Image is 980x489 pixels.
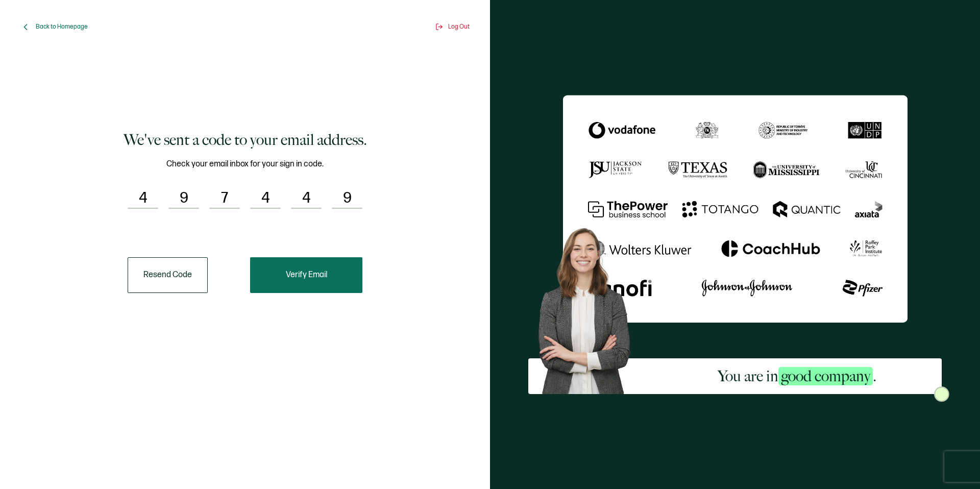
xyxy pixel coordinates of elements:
h1: We've sent a code to your email address. [124,130,367,150]
span: Back to Homepage [36,23,88,31]
h2: You are in . [718,366,876,386]
span: good company [778,367,873,385]
span: Verify Email [286,271,327,279]
span: Log Out [448,23,470,31]
img: Sertifier Signup - You are in <span class="strong-h">good company</span>. Hero [528,219,652,394]
button: Verify Email [250,257,362,293]
span: Check your email inbox for your sign in code. [166,158,324,170]
button: Resend Code [128,257,208,293]
img: Sertifier Signup [934,386,949,402]
img: Sertifier We've sent a code to your email address. [563,95,908,322]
